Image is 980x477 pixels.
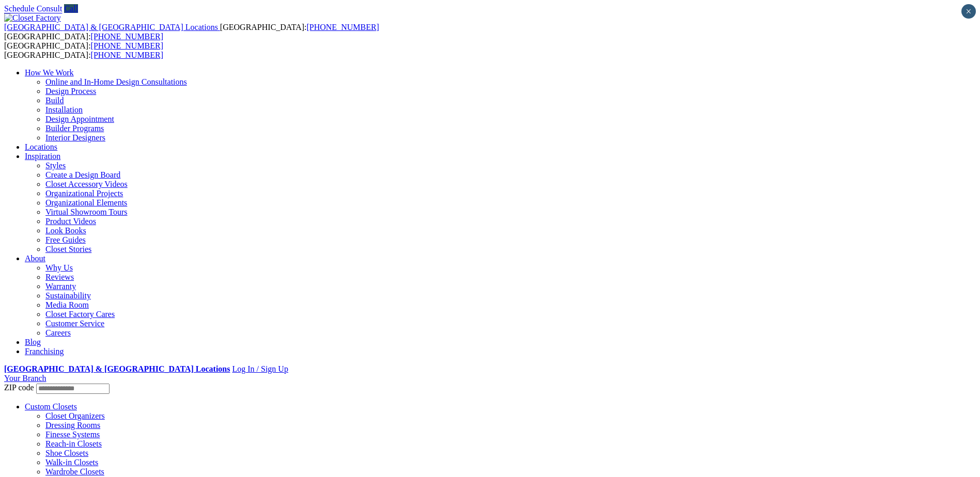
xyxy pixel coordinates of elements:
[45,430,100,439] a: Finesse Systems
[4,41,163,59] span: [GEOGRAPHIC_DATA]: [GEOGRAPHIC_DATA]:
[45,235,86,244] a: Free Guides
[45,458,98,467] a: Walk-in Closets
[4,374,46,383] a: Your Branch
[45,77,187,86] a: Online and In-Home Design Consultations
[45,208,128,216] a: Virtual Showroom Tours
[45,217,96,226] a: Product Videos
[45,133,105,142] a: Interior Designers
[4,13,61,23] img: Closet Factory
[961,4,976,19] button: Close
[36,384,110,394] input: Enter your Zip code
[45,291,91,300] a: Sustainability
[45,449,88,457] a: Shoe Closets
[91,41,163,50] a: [PHONE_NUMBER]
[45,161,66,170] a: Styles
[91,32,163,41] a: [PHONE_NUMBER]
[45,273,74,281] a: Reviews
[45,319,104,328] a: Customer Service
[25,338,41,346] a: Blog
[45,467,104,476] a: Wardrobe Closets
[25,254,45,263] a: About
[45,105,83,114] a: Installation
[4,23,220,31] a: [GEOGRAPHIC_DATA] & [GEOGRAPHIC_DATA] Locations
[45,115,114,123] a: Design Appointment
[45,226,86,235] a: Look Books
[25,402,77,411] a: Custom Closets
[25,68,74,77] a: How We Work
[45,198,127,207] a: Organizational Elements
[4,23,218,31] span: [GEOGRAPHIC_DATA] & [GEOGRAPHIC_DATA] Locations
[45,263,73,272] a: Why Us
[45,180,128,188] a: Closet Accessory Videos
[45,411,105,420] a: Closet Organizers
[4,23,379,41] span: [GEOGRAPHIC_DATA]: [GEOGRAPHIC_DATA]:
[4,364,230,373] a: [GEOGRAPHIC_DATA] & [GEOGRAPHIC_DATA] Locations
[45,189,123,198] a: Organizational Projects
[45,439,102,448] a: Reach-in Closets
[232,364,288,373] a: Log In / Sign Up
[306,23,379,31] a: [PHONE_NUMBER]
[45,245,91,253] a: Closet Stories
[45,96,64,105] a: Build
[45,124,104,133] a: Builder Programs
[25,347,64,356] a: Franchising
[64,4,78,13] a: Call
[45,300,89,309] a: Media Room
[4,4,62,13] a: Schedule Consult
[45,328,71,337] a: Careers
[25,152,60,161] a: Inspiration
[45,282,76,291] a: Warranty
[91,51,163,59] a: [PHONE_NUMBER]
[45,170,120,179] a: Create a Design Board
[45,310,115,319] a: Closet Factory Cares
[4,383,34,392] span: ZIP code
[25,142,57,151] a: Locations
[45,421,100,430] a: Dressing Rooms
[45,87,96,96] a: Design Process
